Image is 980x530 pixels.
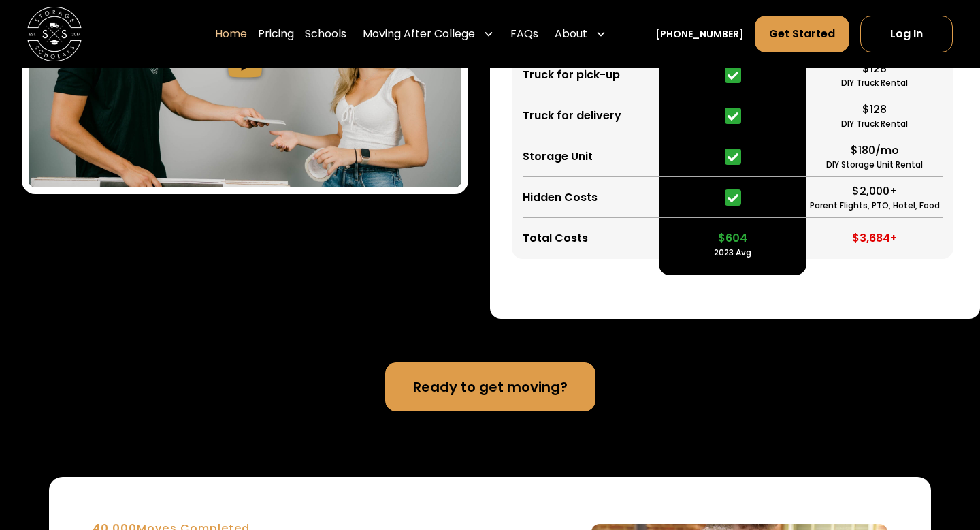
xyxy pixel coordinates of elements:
[305,15,346,53] a: Schools
[851,142,899,159] div: $180/mo
[714,247,751,259] div: 2023 Avg
[523,67,620,83] div: Truck for pick-up
[510,15,538,53] a: FAQs
[258,15,294,53] a: Pricing
[523,108,621,124] div: Truck for delivery
[862,102,887,118] div: $128
[523,230,588,247] div: Total Costs
[357,15,500,53] div: Moving After College
[523,189,598,206] div: Hidden Costs
[215,15,247,53] a: Home
[810,200,940,212] div: Parent Flights, PTO, Hotel, Food
[852,183,898,200] div: $2,000+
[755,16,849,52] a: Get Started
[862,61,887,77] div: $128
[655,27,744,42] a: [PHONE_NUMBER]
[549,15,612,53] div: About
[841,118,908,130] div: DIY Truck Rental
[718,230,747,247] div: $604
[841,77,908,89] div: DIY Truck Rental
[852,230,897,247] div: $3,684+
[860,16,953,52] a: Log In
[826,159,923,171] div: DIY Storage Unit Rental
[27,7,82,61] img: Storage Scholars main logo
[523,149,593,165] div: Storage Unit
[555,26,587,42] div: About
[385,362,595,411] a: Ready to get moving?
[363,26,475,42] div: Moving After College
